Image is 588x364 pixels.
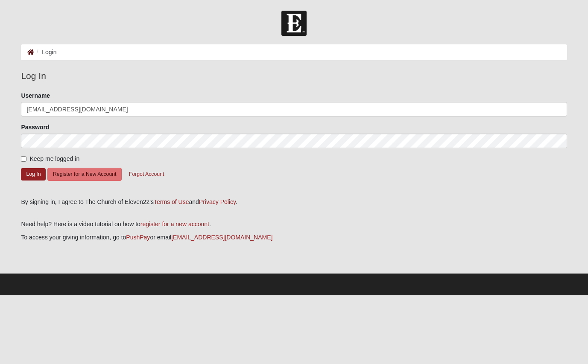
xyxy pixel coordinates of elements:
input: Keep me logged in [21,156,26,162]
li: Login [34,48,56,57]
img: Church of Eleven22 Logo [281,11,307,36]
a: Terms of Use [154,198,189,205]
span: Keep me logged in [29,155,79,162]
a: PushPay [126,234,150,241]
a: register for a new account [140,221,209,227]
legend: Log In [21,69,567,83]
button: Register for a New Account [47,168,122,181]
a: Privacy Policy [199,198,236,205]
p: To access your giving information, go to or email [21,233,567,242]
label: Password [21,123,49,131]
label: Username [21,91,50,100]
a: [EMAIL_ADDRESS][DOMAIN_NAME] [171,234,272,241]
p: Need help? Here is a video tutorial on how to . [21,220,567,229]
button: Log In [21,168,46,181]
div: By signing in, I agree to The Church of Eleven22's and . [21,198,567,207]
button: Forgot Account [123,168,170,181]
